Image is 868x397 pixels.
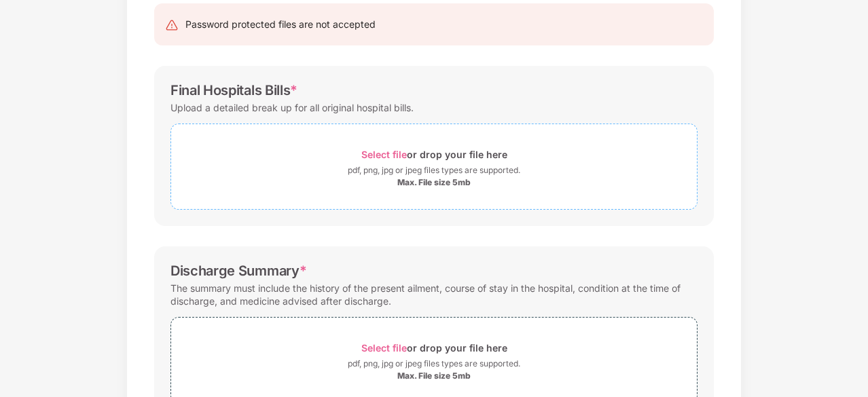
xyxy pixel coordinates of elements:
div: Final Hospitals Bills [170,82,297,98]
div: Max. File size 5mb [397,371,471,381]
div: or drop your file here [361,145,507,164]
img: svg+xml;base64,PHN2ZyB4bWxucz0iaHR0cDovL3d3dy53My5vcmcvMjAwMC9zdmciIHdpZHRoPSIyNCIgaGVpZ2h0PSIyNC... [165,18,179,32]
div: Password protected files are not accepted [185,17,376,32]
div: pdf, png, jpg or jpeg files types are supported. [348,164,520,177]
div: Max. File size 5mb [397,177,471,188]
span: Select file [361,149,407,160]
div: or drop your file here [361,339,507,357]
div: The summary must include the history of the present ailment, course of stay in the hospital, cond... [170,279,698,310]
div: Discharge Summary [170,263,306,279]
span: Select fileor drop your file herepdf, png, jpg or jpeg files types are supported.Max. File size 5mb [171,134,697,199]
span: Select file [361,342,407,354]
div: Upload a detailed break up for all original hospital bills. [170,98,414,117]
span: Select fileor drop your file herepdf, png, jpg or jpeg files types are supported.Max. File size 5mb [171,328,697,392]
div: pdf, png, jpg or jpeg files types are supported. [348,357,520,371]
